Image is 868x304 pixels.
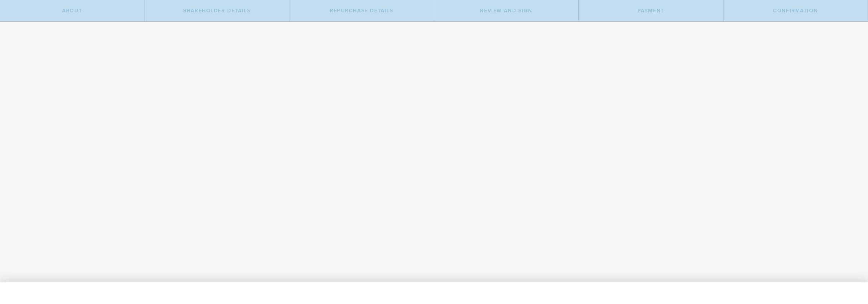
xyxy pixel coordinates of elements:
span: Shareholder Details [183,8,250,14]
span: About [62,8,82,14]
span: Payment [638,8,664,14]
span: Review and Sign [480,8,532,14]
span: Confirmation [773,8,818,14]
span: Repurchase Details [330,8,393,14]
